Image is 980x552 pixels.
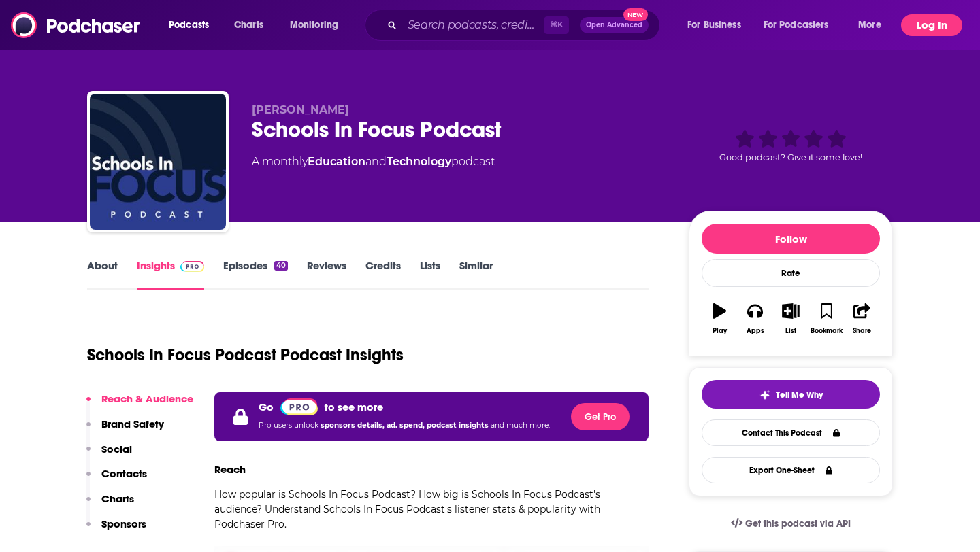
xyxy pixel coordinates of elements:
[702,259,880,287] div: Rate
[87,345,404,365] h1: Schools In Focus Podcast Podcast Insights
[713,327,727,335] div: Play
[853,327,871,335] div: Share
[849,14,898,36] button: open menu
[259,415,550,436] p: Pro users unlock and much more.
[747,327,764,335] div: Apps
[623,8,648,21] span: New
[223,259,288,290] a: Episodes40
[402,14,544,36] input: Search podcasts, credits, & more...
[101,417,164,430] p: Brand Safety
[387,155,451,168] a: Technology
[776,390,823,400] span: Tell Me Why
[702,380,880,409] button: tell me why sparkleTell Me Why
[459,259,493,290] a: Similar
[678,14,758,36] button: open menu
[901,14,962,36] button: Log In
[785,327,796,335] div: List
[702,457,880,483] button: Export One-Sheet
[365,155,387,168] span: and
[90,94,226,230] img: Schools In Focus Podcast
[252,103,349,116] span: [PERSON_NAME]
[86,443,132,468] button: Social
[86,492,134,517] button: Charts
[214,463,246,476] h3: Reach
[308,155,365,168] a: Education
[101,492,134,505] p: Charts
[137,259,204,290] a: InsightsPodchaser Pro
[101,443,132,455] p: Social
[169,16,209,35] span: Podcasts
[259,400,274,413] p: Go
[280,398,318,415] a: Pro website
[755,14,849,36] button: open menu
[702,224,880,254] button: Follow
[720,507,862,540] a: Get this podcast via API
[274,261,288,271] div: 40
[745,518,851,530] span: Get this podcast via API
[737,294,772,343] button: Apps
[280,398,318,415] img: Podchaser Pro
[101,467,147,480] p: Contacts
[101,517,146,530] p: Sponsors
[365,259,401,290] a: Credits
[811,327,843,335] div: Bookmark
[87,259,118,290] a: About
[101,392,193,405] p: Reach & Audience
[420,259,440,290] a: Lists
[687,16,741,35] span: For Business
[702,419,880,446] a: Contact This Podcast
[759,390,770,400] img: tell me why sparkle
[225,14,272,36] a: Charts
[214,487,649,532] p: How popular is Schools In Focus Podcast? How big is Schools In Focus Podcast's audience? Understa...
[378,10,673,41] div: Search podcasts, credits, & more...
[86,417,164,443] button: Brand Safety
[764,16,829,35] span: For Podcasters
[11,12,142,38] img: Podchaser - Follow, Share and Rate Podcasts
[702,294,737,343] button: Play
[252,154,495,170] div: A monthly podcast
[234,16,263,35] span: Charts
[571,403,630,430] button: Get Pro
[86,517,146,542] button: Sponsors
[86,392,193,417] button: Reach & Audience
[689,103,893,188] div: Good podcast? Give it some love!
[325,400,383,413] p: to see more
[858,16,881,35] span: More
[180,261,204,272] img: Podchaser Pro
[544,16,569,34] span: ⌘ K
[86,467,147,492] button: Contacts
[280,14,356,36] button: open menu
[307,259,346,290] a: Reviews
[580,17,649,33] button: Open AdvancedNew
[719,152,862,162] span: Good podcast? Give it some love!
[586,22,642,29] span: Open Advanced
[290,16,338,35] span: Monitoring
[773,294,808,343] button: List
[159,14,227,36] button: open menu
[845,294,880,343] button: Share
[808,294,844,343] button: Bookmark
[321,421,491,430] span: sponsors details, ad. spend, podcast insights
